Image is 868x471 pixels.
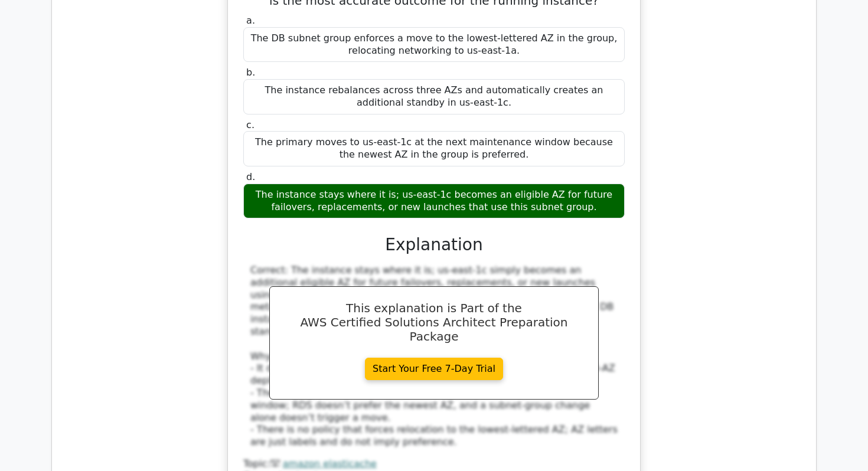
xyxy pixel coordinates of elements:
div: Correct: The instance stays where it is; us-east-1c simply becomes an additional eligible AZ for ... [250,264,618,449]
div: The primary moves to us-east-1c at the next maintenance window because the newest AZ in the group... [243,131,625,166]
span: c. [246,119,254,130]
div: Topic: [243,458,625,470]
a: amazon elasticache [283,458,377,469]
div: The instance stays where it is; us-east-1c becomes an eligible AZ for future failovers, replaceme... [243,184,625,219]
div: The DB subnet group enforces a move to the lowest-lettered AZ in the group, relocating networking... [243,27,625,63]
span: d. [246,171,255,182]
a: Start Your Free 7-Day Trial [365,358,503,380]
div: The instance rebalances across three AZs and automatically creates an additional standby in us-ea... [243,79,625,115]
span: b. [246,67,255,78]
span: a. [246,15,255,26]
h3: Explanation [250,235,618,255]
